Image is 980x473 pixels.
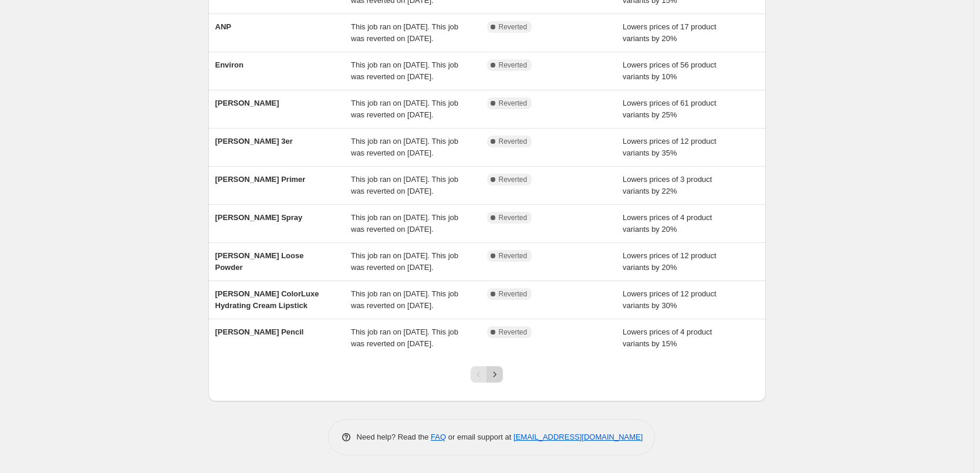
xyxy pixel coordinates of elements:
span: This job ran on [DATE]. This job was reverted on [DATE]. [351,327,458,348]
span: [PERSON_NAME] Loose Powder [215,251,304,272]
span: [PERSON_NAME] ColorLuxe Hydrating Cream Lipstick [215,289,319,310]
span: This job ran on [DATE]. This job was reverted on [DATE]. [351,60,458,81]
span: Lowers prices of 17 product variants by 20% [623,22,717,43]
span: Lowers prices of 4 product variants by 20% [623,213,712,234]
span: Reverted [499,327,528,337]
span: [PERSON_NAME] [215,99,279,107]
span: This job ran on [DATE]. This job was reverted on [DATE]. [351,251,458,272]
span: Reverted [499,289,528,299]
span: Lowers prices of 12 product variants by 30% [623,289,717,310]
span: Lowers prices of 3 product variants by 22% [623,175,712,195]
button: Next [486,366,503,383]
span: Lowers prices of 61 product variants by 25% [623,99,717,119]
span: This job ran on [DATE]. This job was reverted on [DATE]. [351,99,458,119]
span: This job ran on [DATE]. This job was reverted on [DATE]. [351,289,458,310]
a: FAQ [431,433,446,441]
span: ANP [215,22,231,31]
span: Lowers prices of 56 product variants by 10% [623,60,717,81]
a: [EMAIL_ADDRESS][DOMAIN_NAME] [513,433,643,441]
span: or email support at [446,433,513,441]
span: [PERSON_NAME] 3er [215,137,293,146]
span: Environ [215,60,244,69]
span: [PERSON_NAME] Primer [215,175,306,184]
span: Reverted [499,251,528,261]
span: Reverted [499,137,528,146]
span: Lowers prices of 12 product variants by 20% [623,251,717,272]
span: This job ran on [DATE]. This job was reverted on [DATE]. [351,22,458,43]
span: [PERSON_NAME] Pencil [215,327,304,336]
span: This job ran on [DATE]. This job was reverted on [DATE]. [351,137,458,157]
span: This job ran on [DATE]. This job was reverted on [DATE]. [351,175,458,195]
span: This job ran on [DATE]. This job was reverted on [DATE]. [351,213,458,234]
span: Reverted [499,213,528,222]
span: Reverted [499,99,528,108]
nav: Pagination [471,366,503,383]
span: Reverted [499,22,528,32]
span: Lowers prices of 4 product variants by 15% [623,327,712,348]
span: Reverted [499,60,528,70]
span: Reverted [499,175,528,184]
span: [PERSON_NAME] Spray [215,213,303,222]
span: Lowers prices of 12 product variants by 35% [623,137,717,157]
span: Need help? Read the [357,433,431,441]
